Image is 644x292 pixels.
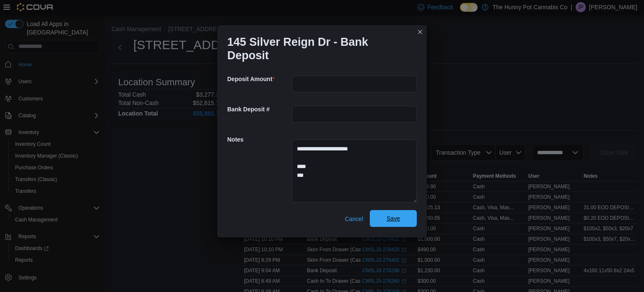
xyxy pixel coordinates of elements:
[227,131,290,148] h5: Notes
[370,210,417,227] button: Save
[227,35,410,62] h1: 145 Silver Reign Dr - Bank Deposit
[341,210,366,227] button: Cancel
[227,101,290,118] h5: Bank Deposit #
[415,27,425,37] button: Closes this modal window
[387,214,400,223] span: Save
[227,71,290,87] h5: Deposit Amount
[345,215,363,223] span: Cancel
